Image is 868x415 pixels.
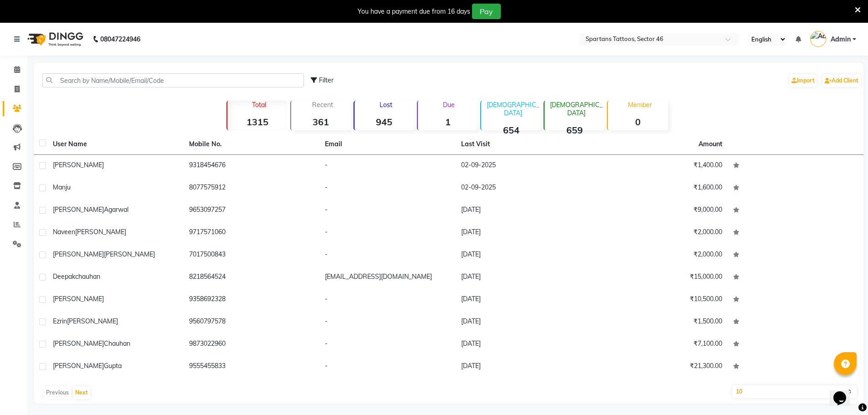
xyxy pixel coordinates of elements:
span: chauhan [75,272,100,281]
div: You have a payment due from 16 days [358,7,470,16]
td: [DATE] [456,222,592,244]
span: agarwal [104,205,128,214]
span: [PERSON_NAME] [53,295,104,303]
span: [PERSON_NAME] [53,161,104,169]
td: 9358692328 [184,289,320,311]
span: Naveen [53,228,75,236]
span: [PERSON_NAME] [53,362,104,370]
p: [DEMOGRAPHIC_DATA] [548,101,604,117]
b: 08047224946 [100,26,140,52]
td: [DATE] [456,244,592,266]
td: - [319,356,456,378]
td: ₹9,000.00 [591,200,728,222]
span: Ezrin [53,317,67,325]
td: 02-09-2025 [456,177,592,200]
input: Search by Name/Mobile/Email/Code [42,73,304,87]
th: User Name [47,134,184,155]
strong: 659 [544,124,604,136]
span: [PERSON_NAME] [53,250,104,258]
td: [DATE] [456,356,592,378]
td: - [319,311,456,333]
p: Total [231,101,287,109]
td: ₹1,500.00 [591,311,728,333]
strong: 945 [354,116,414,128]
strong: 1315 [227,116,287,128]
strong: 1 [418,116,478,128]
span: [PERSON_NAME] [53,339,104,348]
td: - [319,244,456,266]
td: [DATE] [456,333,592,356]
td: ₹2,000.00 [591,244,728,266]
p: Due [420,101,478,109]
td: ₹10,500.00 [591,289,728,311]
td: [DATE] [456,200,592,222]
span: [PERSON_NAME] [75,228,126,236]
td: ₹15,000.00 [591,266,728,289]
p: Lost [358,101,414,109]
td: - [319,177,456,200]
td: ₹2,000.00 [591,222,728,244]
td: - [319,222,456,244]
td: ₹7,100.00 [591,333,728,356]
span: [PERSON_NAME] [53,205,104,214]
td: ₹1,400.00 [591,155,728,177]
td: ₹21,300.00 [591,356,728,378]
img: logo [23,26,86,52]
th: Amount [693,134,728,154]
span: Manju [53,183,71,191]
strong: 0 [608,116,668,128]
a: Add Client [822,74,861,87]
td: [DATE] [456,289,592,311]
span: deepak [53,272,75,281]
td: - [319,333,456,356]
th: Mobile No. [184,134,320,155]
span: [PERSON_NAME] [104,250,155,258]
td: 9555455833 [184,356,320,378]
td: 9318454676 [184,155,320,177]
td: ₹1,600.00 [591,177,728,200]
span: [PERSON_NAME] [67,317,118,325]
td: [DATE] [456,266,592,289]
p: [DEMOGRAPHIC_DATA] [485,101,541,117]
td: 7017500843 [184,244,320,266]
span: gupta [104,362,122,370]
a: Import [789,74,817,87]
strong: 361 [291,116,351,128]
strong: 654 [481,124,541,136]
p: Recent [295,101,351,109]
span: Admin [831,35,851,44]
td: [DATE] [456,311,592,333]
td: - [319,200,456,222]
button: Next [73,386,90,399]
span: Chauhan [104,339,130,348]
td: 02-09-2025 [456,155,592,177]
td: 8077575912 [184,177,320,200]
td: 9653097257 [184,200,320,222]
td: 8218564524 [184,266,320,289]
p: Member [611,101,668,109]
span: Filter [319,76,334,84]
td: 9717571060 [184,222,320,244]
button: Pay [472,4,501,19]
th: Last Visit [456,134,592,155]
td: - [319,155,456,177]
img: Admin [810,31,826,47]
td: [EMAIL_ADDRESS][DOMAIN_NAME] [319,266,456,289]
td: 9873022960 [184,333,320,356]
td: 9560797578 [184,311,320,333]
td: - [319,289,456,311]
th: Email [319,134,456,155]
iframe: chat widget [830,379,859,406]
